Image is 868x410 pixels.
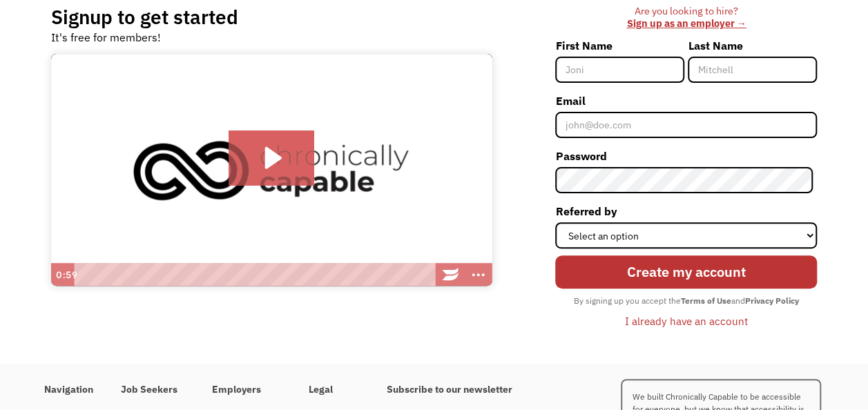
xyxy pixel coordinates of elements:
[555,255,817,289] input: Create my account
[81,263,430,286] div: Playbar
[615,309,758,333] a: I already have an account
[625,313,748,329] div: I already have an account
[555,35,684,57] label: First Name
[567,292,806,310] div: By signing up you accept the and
[212,384,281,396] h4: Employers
[688,57,817,83] input: Mitchell
[555,90,817,112] label: Email
[555,200,817,222] label: Referred by
[121,384,184,396] h4: Job Seekers
[387,384,544,396] h4: Subscribe to our newsletter
[555,5,817,30] div: Are you looking to hire? ‍
[44,384,93,396] h4: Navigation
[555,57,684,83] input: Joni
[555,112,817,138] input: john@doe.com
[465,263,492,286] button: Show more buttons
[51,5,238,29] h2: Signup to get started
[555,145,817,167] label: Password
[745,295,799,306] strong: Privacy Policy
[51,54,492,287] img: Introducing Chronically Capable
[688,35,817,57] label: Last Name
[229,130,315,186] button: Play Video: Introducing Chronically Capable
[681,295,731,306] strong: Terms of Use
[555,35,817,333] form: Member-Signup-Form
[626,17,746,30] a: Sign up as an employer →
[437,263,465,286] a: Wistia Logo -- Learn More
[309,384,359,396] h4: Legal
[51,29,161,46] div: It's free for members!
